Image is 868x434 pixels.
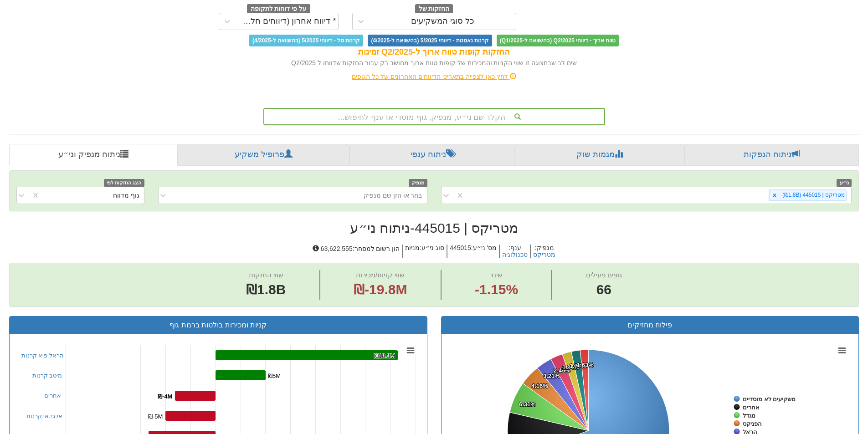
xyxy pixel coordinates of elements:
div: בחר או הזן שם מנפיק [364,191,422,200]
a: ניתוח מנפיק וני״ע [9,144,178,166]
span: -1.15% [475,280,518,300]
div: כל סוגי המשקיעים [411,17,474,26]
div: הקלד שם ני״ע, מנפיק, גוף מוסדי או ענף לחיפוש... [264,109,604,124]
a: אי.בי.אי קרנות [26,413,63,419]
div: גוף מדווח [113,191,139,200]
a: הראל פיא קרנות [21,352,64,359]
a: אחרים [44,392,61,399]
tspan: 4.16% [531,383,548,389]
tspan: 1.84% [562,364,579,371]
tspan: ₪-4M [158,393,172,400]
h5: הון רשום למסחר : 63,622,555 [310,245,402,259]
div: החזקות קופות טווח ארוך ל-Q2/2025 זמינות [175,46,694,58]
a: מיטב קרנות [32,372,62,379]
tspan: 6.31% [519,401,536,408]
span: שווי החזקות [249,271,283,279]
tspan: מגדל [743,412,755,419]
tspan: ₪5M [268,373,281,379]
h5: מס' ני״ע : 445015 [447,245,499,259]
h5: ענף : [499,245,530,259]
h3: קניות ומכירות בולטות ברמת גוף [16,321,420,329]
span: קרנות נאמנות - דיווחי 5/2025 (בהשוואה ל-4/2025) [368,35,492,46]
a: פרופיל משקיע [178,144,349,166]
div: מטריקס | 445015 (₪1.8B) [780,190,846,200]
a: ניתוח ענפי [349,144,515,166]
tspan: 3.21% [543,373,560,379]
tspan: 1.77% [570,363,586,369]
h3: פילוח מחזיקים [448,321,852,329]
div: * דיווח אחרון (דיווחים חלקיים) [238,17,336,26]
button: טכנולוגיה [502,251,528,258]
span: החזקות של [415,4,453,14]
tspan: אחרים [743,404,760,411]
span: 66 [586,280,622,300]
span: הצג החזקות לפי [104,179,144,187]
span: שינוי [490,271,503,279]
span: ני״ע [837,179,852,187]
span: מנפיק [409,179,427,187]
span: ₪-19.8M [354,282,407,297]
tspan: ₪-5M [148,413,163,420]
tspan: 2.45% [554,367,570,374]
span: קרנות סל - דיווחי 5/2025 (בהשוואה ל-4/2025) [249,35,363,46]
span: גופים פעילים [586,271,622,279]
a: ניתוח הנפקות [684,144,859,166]
span: על פי דוחות לתקופה [247,4,310,14]
button: מטריקס [533,251,555,258]
h5: סוג ני״ע : מניות [402,245,447,259]
tspan: ₪18.3M [374,352,395,359]
h2: מטריקס | 445015 - ניתוח ני״ע [9,220,859,235]
a: מגמות שוק [515,144,684,166]
tspan: הפניקס [743,420,762,427]
div: לחץ כאן לצפייה בתאריכי הדיווחים האחרונים של כל הגופים [168,72,701,81]
tspan: משקיעים לא מוסדיים [743,396,796,403]
tspan: 1.63% [577,362,594,368]
span: ₪1.8B [246,282,286,297]
div: שים לב שבתצוגה זו שווי הקניות והמכירות של קופות טווח ארוך מחושב רק עבור החזקות שדווחו ל Q2/2025 [175,58,694,67]
h5: מנפיק : [530,245,558,259]
span: שווי קניות/מכירות [356,271,405,279]
span: טווח ארוך - דיווחי Q2/2025 (בהשוואה ל-Q1/2025) [497,35,619,46]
